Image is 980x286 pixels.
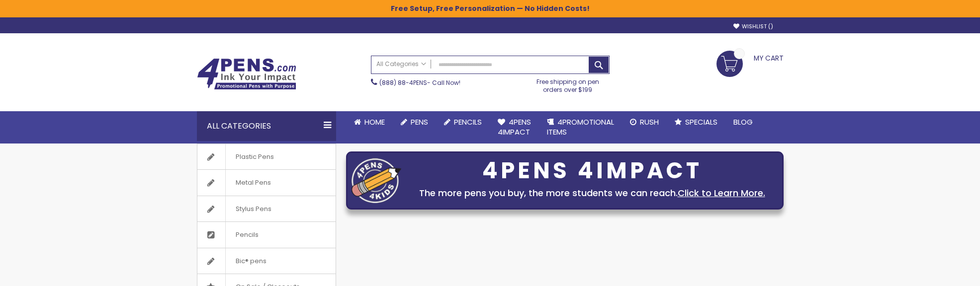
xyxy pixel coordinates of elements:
[197,170,336,196] a: Metal Pens
[622,111,667,133] a: Rush
[393,111,436,133] a: Pens
[225,144,284,170] span: Plastic Pens
[197,58,296,90] img: 4Pens Custom Pens and Promotional Products
[197,111,336,141] div: All Categories
[371,56,431,72] a: All Categories
[411,117,428,127] span: Pens
[539,111,622,143] a: 4PROMOTIONALITEMS
[667,111,725,133] a: Specials
[197,248,336,274] a: Bic® pens
[225,170,281,196] span: Metal Pens
[379,78,460,87] span: - Call Now!
[678,187,765,199] a: Click to Learn More.
[685,117,717,127] span: Specials
[406,186,778,200] div: The more pens you buy, the more students we can reach.
[454,117,482,127] span: Pencils
[498,117,531,137] span: 4Pens 4impact
[526,74,610,94] div: Free shipping on pen orders over $199
[352,158,401,203] img: four_pen_logo.png
[197,222,336,248] a: Pencils
[225,248,276,274] span: Bic® pens
[725,111,761,133] a: Blog
[225,196,281,222] span: Stylus Pens
[547,117,614,137] span: 4PROMOTIONAL ITEMS
[376,60,426,68] span: All Categories
[225,222,268,248] span: Pencils
[346,111,393,133] a: Home
[406,160,778,181] div: 4PENS 4IMPACT
[379,78,427,87] a: (888) 88-4PENS
[640,117,659,127] span: Rush
[733,23,773,30] a: Wishlist
[197,196,336,222] a: Stylus Pens
[490,111,539,143] a: 4Pens4impact
[197,144,336,170] a: Plastic Pens
[733,117,753,127] span: Blog
[364,117,385,127] span: Home
[436,111,490,133] a: Pencils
